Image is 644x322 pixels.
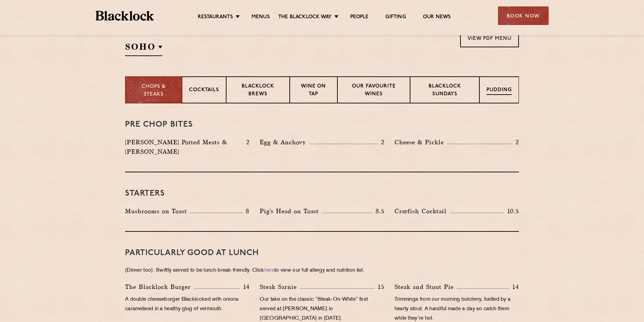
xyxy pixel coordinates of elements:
a: Menus [252,14,270,21]
h3: Pre Chop Bites [125,120,519,129]
p: 10.5 [504,207,519,216]
div: Book Now [498,6,549,25]
a: Our News [423,14,451,21]
a: Gifting [385,14,406,21]
p: 15 [375,282,384,291]
p: Egg & Anchovy [260,138,309,147]
a: The Blacklock Way [278,14,332,21]
img: BL_Textured_Logo-footer-cropped.svg [96,11,154,21]
p: Pudding [486,86,512,95]
a: People [350,14,368,21]
p: Steak and Stout Pie [395,282,457,292]
p: Cocktails [189,86,219,95]
p: 14 [509,282,519,291]
p: Wine on Tap [297,83,330,99]
p: Steak Sarnie [260,282,300,292]
p: 14 [240,282,250,291]
a: here [264,268,275,273]
h3: PARTICULARLY GOOD AT LUNCH [125,249,519,257]
p: 2 [378,138,384,147]
a: Restaurants [198,14,233,21]
h3: Starters [125,189,519,198]
p: Chops & Steaks [133,83,175,98]
p: 2 [512,138,519,147]
p: Our favourite wines [344,83,403,99]
p: (Dinner too). Swiftly served to be lunch-break-friendly. Click to view our full allergy and nutri... [125,266,519,275]
p: Blacklock Brews [233,83,283,99]
p: 8 [242,207,249,216]
p: 8.5 [372,207,384,216]
p: Crayfish Cocktail [395,206,450,216]
h2: SOHO [125,41,162,56]
p: A double cheeseburger Blacklocked with onions caramelised in a healthy glug of vermouth. [125,295,249,314]
p: Mushrooms on Toast [125,206,190,216]
a: View PDF Menu [460,29,519,47]
p: Blacklock Sundays [417,83,472,99]
p: The Blacklock Burger [125,282,194,292]
p: [PERSON_NAME] Potted Meats & [PERSON_NAME] [125,138,242,156]
p: Cheese & Pickle [395,138,447,147]
p: Pig's Head on Toast [260,206,322,216]
p: 2 [243,138,249,147]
